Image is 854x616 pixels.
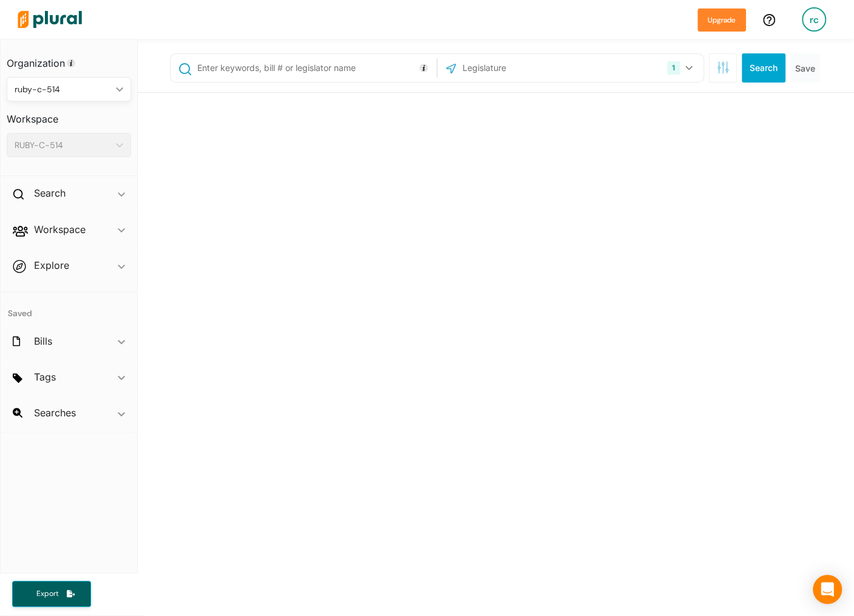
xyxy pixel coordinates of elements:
button: Save [790,53,820,83]
h2: Explore [34,259,69,272]
h2: Workspace [34,223,86,236]
div: Tooltip anchor [66,58,76,69]
h2: Searches [34,406,76,419]
span: Export [28,589,67,599]
span: Search Filters [717,61,729,72]
h3: Organization [7,46,131,72]
button: Search [742,53,785,83]
h2: Search [34,186,66,200]
a: rc [792,2,836,36]
div: 1 [667,61,680,75]
input: Legislature [461,56,591,80]
h2: Tags [34,370,56,384]
div: Tooltip anchor [418,63,429,73]
div: Open Intercom Messenger [813,575,842,604]
a: Upgrade [697,13,746,26]
input: Enter keywords, bill # or legislator name [196,56,433,80]
h3: Workspace [7,101,131,128]
h4: Saved [1,293,137,322]
button: Upgrade [697,8,746,32]
h2: Bills [34,334,52,348]
button: 1 [662,56,700,80]
div: RUBY-C-514 [15,139,111,152]
div: ruby-c-514 [15,83,111,96]
div: rc [802,7,826,32]
button: Export [12,581,91,607]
